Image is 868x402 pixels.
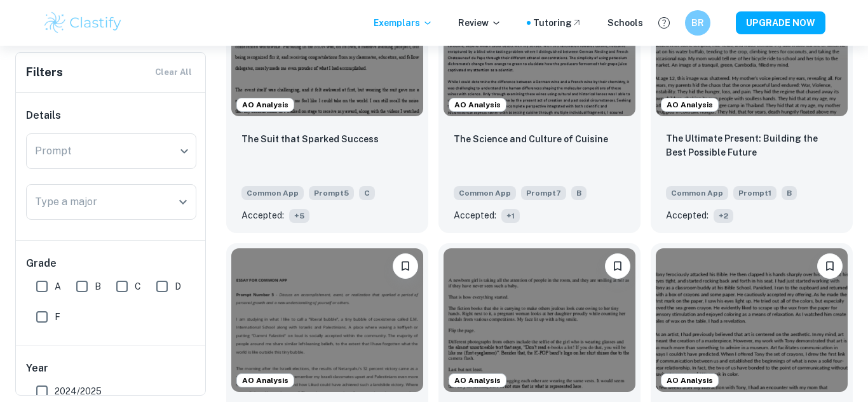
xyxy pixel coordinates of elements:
h6: Grade [26,256,196,271]
img: undefined Common App example thumbnail: Breaking the Bubble: Embracing Diverse P [231,248,423,392]
button: Bookmark [393,253,418,279]
span: F [55,310,60,324]
a: Schools [607,16,643,30]
img: undefined Common App example thumbnail: A Journey of Triumph and Transformation [444,248,635,392]
span: + 1 [501,209,520,223]
p: Accepted: [454,208,496,222]
p: Accepted: [241,208,284,222]
span: AO Analysis [661,99,718,111]
span: Common App [454,186,516,200]
span: A [55,279,61,293]
span: AO Analysis [449,99,506,111]
button: Bookmark [817,253,843,279]
p: The Suit that Sparked Success [241,132,379,146]
h6: Year [26,361,196,376]
span: C [135,279,141,293]
span: AO Analysis [237,99,294,111]
h6: Filters [26,64,63,81]
span: B [95,279,101,293]
span: AO Analysis [661,375,718,386]
button: Open [174,193,192,211]
p: Exemplars [374,16,433,30]
span: Common App [241,186,304,200]
span: B [571,186,587,200]
button: Bookmark [605,253,630,279]
button: UPGRADE NOW [736,11,825,34]
span: Prompt 7 [521,186,566,200]
span: + 5 [289,209,309,223]
h6: BR [691,16,705,30]
span: + 2 [714,209,733,223]
button: BR [685,10,710,36]
img: Clastify logo [43,10,123,36]
span: Prompt 5 [309,186,354,200]
span: AO Analysis [449,375,506,386]
span: D [175,279,181,293]
span: B [782,186,797,200]
span: AO Analysis [237,375,294,386]
button: Help and Feedback [653,12,675,34]
span: 2024/2025 [55,384,102,398]
img: undefined Common App example thumbnail: The Power of Art: Facilitating Communica [656,248,848,392]
p: Accepted: [666,208,709,222]
p: Review [458,16,501,30]
a: Tutoring [533,16,582,30]
p: The Science and Culture of Cuisine [454,132,608,146]
h6: Details [26,108,196,123]
span: Common App [666,186,728,200]
span: C [359,186,375,200]
p: The Ultimate Present: Building the Best Possible Future [666,131,837,159]
span: Prompt 1 [733,186,776,200]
